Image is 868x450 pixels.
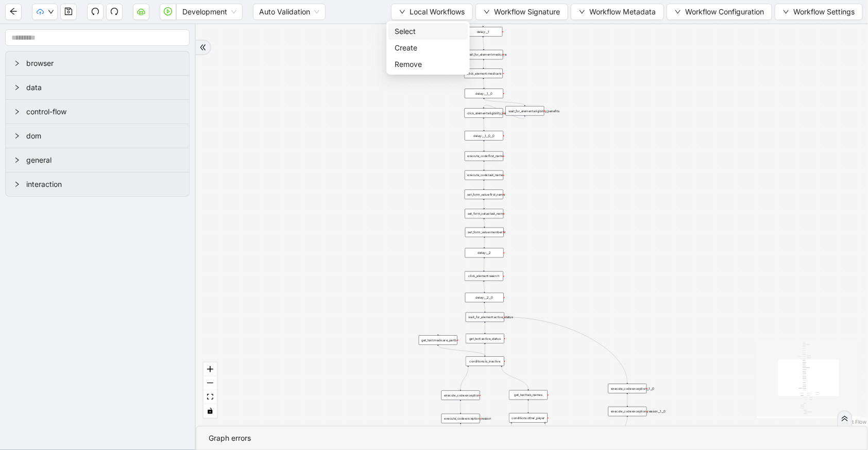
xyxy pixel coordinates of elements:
[461,367,468,390] g: Edge from conditions:is_inactive to execute_code:exception
[203,404,217,418] button: toggle interactivity
[419,335,457,345] div: get_text:medicare_partb
[441,414,480,424] div: execute_code:exception_reason
[441,391,480,401] div: execute_code:exception
[465,228,504,237] div: set_form_value:memberID
[793,6,855,18] span: Workflow Settings
[399,9,405,15] span: down
[60,4,77,20] button: save
[485,303,485,311] g: Edge from delay:__2__0 to wait_for_element:active_status
[465,151,503,161] div: execute_code:first_name
[465,248,504,258] div: delay:__2
[395,26,462,37] span: Select
[203,390,217,404] button: fit view
[608,384,646,393] div: execute_code:exception__1__0
[91,7,99,15] span: undo
[484,258,485,270] g: Edge from delay:__2 to click_element:search
[608,407,647,417] div: execute_code:exception_reason__1__0
[675,9,681,15] span: down
[87,4,104,20] button: undo
[589,6,656,18] span: Workflow Metadata
[465,108,503,118] div: click_element:eligibility_benefits
[465,50,503,60] div: wait_for_element:medicare
[464,68,503,78] div: click_element:medicare
[64,7,73,15] span: save
[160,4,176,20] button: play-circle
[26,179,181,190] span: interaction
[484,99,525,105] g: Edge from delay:__1__0 to wait_for_element:eligibility_benefits
[667,4,772,20] button: downWorkflow Configuration
[137,7,145,15] span: cloud-server
[484,105,525,118] g: Edge from wait_for_element:eligibility_benefits to click_element:eligibility_benefits
[465,293,504,303] div: delay:__2__0
[14,109,20,115] span: right
[466,334,504,343] div: get_text:active_status
[465,131,503,141] div: delay:__1__0__0
[484,9,490,15] span: down
[14,133,20,139] span: right
[203,376,217,390] button: zoom out
[506,106,544,116] div: wait_for_element:eligibility_benefits
[509,413,548,423] div: conditions:other_payer
[464,27,503,37] div: delay:__1
[26,106,181,117] span: control-flow
[465,209,503,219] div: set_form_value:last_name
[465,271,503,281] div: click_element:search
[509,390,548,400] div: get_text:tab_names
[840,419,866,425] a: React Flow attribution
[6,124,189,148] div: dom
[685,6,764,18] span: Workflow Configuration
[465,189,503,199] div: set_form_value:first_name
[483,37,484,48] g: Edge from delay:__1 to wait_for_element:medicare
[6,172,189,196] div: interaction
[106,4,123,20] button: redo
[203,362,217,376] button: zoom in
[484,118,484,130] g: Edge from click_element:eligibility_benefits to delay:__1__0__0
[466,313,504,322] div: wait_for_element:active_status
[26,82,181,93] span: data
[6,76,189,99] div: data
[199,44,207,51] span: double-right
[571,4,664,20] button: downWorkflow Metadata
[484,79,484,88] g: Edge from click_element:medicare to delay:__1__0
[14,157,20,163] span: right
[494,6,560,18] span: Workflow Signature
[32,4,58,20] button: cloud-uploaddown
[14,84,20,91] span: right
[9,7,18,15] span: arrow-left
[579,9,585,15] span: down
[6,100,189,124] div: control-flow
[391,4,473,20] button: downLocal Workflows
[484,282,485,291] g: Edge from click_element:search to delay:__2__0
[133,4,149,20] button: cloud-server
[783,9,789,15] span: down
[110,7,118,15] span: redo
[466,356,504,366] div: conditions:is_inactive
[6,51,189,75] div: browser
[438,346,485,356] g: Edge from get_text:medicare_partb to conditions:is_inactive
[475,4,568,20] button: downWorkflow Signature
[259,4,319,20] span: Auto Validation
[484,60,484,67] g: Edge from wait_for_element:medicare to click_element:medicare
[14,60,20,66] span: right
[26,58,181,69] span: browser
[48,9,54,15] span: down
[182,4,236,20] span: Development
[841,415,848,422] span: double-right
[502,367,529,389] g: Edge from conditions:is_inactive to get_text:tab_names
